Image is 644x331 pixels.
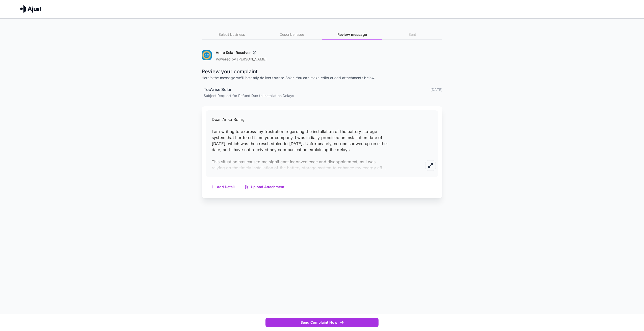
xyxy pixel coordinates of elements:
[204,93,442,98] p: Subject: Request for Refund Due to Installation Delays
[20,5,41,13] img: Ajust
[202,32,262,37] h6: Select business
[431,87,442,92] p: [DATE]
[216,50,251,55] h6: Arise Solar Resolver
[265,318,379,327] button: Send Complaint Now
[204,86,231,93] h6: To: Arise Solar
[382,32,442,37] h6: Sent
[382,165,386,170] span: ...
[202,50,212,60] img: Arise Solar
[202,68,442,75] p: Review your complaint
[206,182,240,192] button: Add Detail
[202,75,442,80] p: Here's the message we'll instantly deliver to Arise Solar . You can make edits or add attachments...
[240,182,289,192] button: Upload Attachment
[322,32,382,37] h6: Review message
[212,117,388,170] span: Dear Arise Solar, I am writing to express my frustration regarding the installation of the batter...
[262,32,322,37] h6: Describe issue
[216,57,267,62] p: Powered by [PERSON_NAME]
